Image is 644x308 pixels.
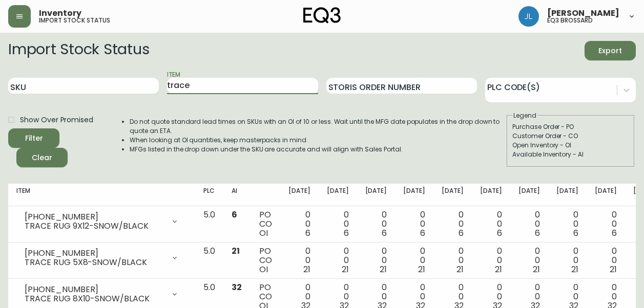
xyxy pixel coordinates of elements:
[518,6,539,27] img: 4c684eb21b92554db63a26dcce857022
[480,210,502,238] div: 0 0
[420,227,425,239] span: 6
[382,227,387,239] span: 6
[442,210,464,238] div: 0 0
[16,210,187,233] div: [PHONE_NUMBER]TRACE RUG 9X12-SNOW/BLACK
[593,45,628,57] span: Export
[303,263,310,275] span: 21
[518,247,541,274] div: 0 0
[20,115,93,125] span: Show Over Promised
[510,184,549,206] th: [DATE]
[130,136,506,145] li: When looking at OI quantities, keep masterpacks in mind.
[39,17,110,24] h5: import stock status
[25,151,59,164] span: Clear
[573,227,578,239] span: 6
[259,247,272,274] div: PO CO
[472,184,510,206] th: [DATE]
[380,263,387,275] span: 21
[518,210,541,238] div: 0 0
[403,210,425,238] div: 0 0
[25,294,164,303] div: TRACE RUG 8X10-SNOW/BLACK
[547,17,593,24] h5: eq3 brossard
[195,206,223,243] td: 5.0
[433,184,472,206] th: [DATE]
[357,184,396,206] th: [DATE]
[571,263,578,275] span: 21
[610,263,617,275] span: 21
[480,247,502,274] div: 0 0
[459,227,464,239] span: 6
[25,285,164,294] div: [PHONE_NUMBER]
[497,227,502,239] span: 6
[327,247,349,274] div: 0 0
[512,122,629,131] div: Purchase Order - PO
[288,247,310,274] div: 0 0
[512,131,629,141] div: Customer Order - CO
[305,227,310,239] span: 6
[232,281,242,293] span: 32
[595,247,617,274] div: 0 0
[8,184,195,206] th: Item
[327,210,349,238] div: 0 0
[130,117,506,136] li: Do not quote standard lead times on SKUs with an OI of 10 or less. Wait until the MFG date popula...
[344,227,349,239] span: 6
[16,283,187,305] div: [PHONE_NUMBER]TRACE RUG 8X10-SNOW/BLACK
[342,263,349,275] span: 21
[495,263,502,275] span: 21
[547,9,619,17] span: [PERSON_NAME]
[512,141,629,150] div: Open Inventory - OI
[223,184,251,206] th: AI
[595,210,617,238] div: 0 0
[8,128,59,148] button: Filter
[195,243,223,279] td: 5.0
[25,258,164,267] div: TRACE RUG 5X8-SNOW/BLACK
[39,9,81,17] span: Inventory
[612,227,617,239] span: 6
[259,227,268,239] span: OI
[395,184,433,206] th: [DATE]
[288,210,310,238] div: 0 0
[456,263,464,275] span: 21
[585,41,636,60] button: Export
[25,132,43,145] div: Filter
[232,209,237,221] span: 6
[16,247,187,269] div: [PHONE_NUMBER]TRACE RUG 5X8-SNOW/BLACK
[403,247,425,274] div: 0 0
[195,184,223,206] th: PLC
[232,245,240,257] span: 21
[25,249,164,258] div: [PHONE_NUMBER]
[365,210,387,238] div: 0 0
[587,184,625,206] th: [DATE]
[259,263,268,275] span: OI
[25,222,164,231] div: TRACE RUG 9X12-SNOW/BLACK
[16,148,68,167] button: Clear
[280,184,319,206] th: [DATE]
[556,210,578,238] div: 0 0
[533,263,540,275] span: 21
[535,227,540,239] span: 6
[556,247,578,274] div: 0 0
[8,41,149,60] h2: Import Stock Status
[259,210,272,238] div: PO CO
[319,184,357,206] th: [DATE]
[365,247,387,274] div: 0 0
[442,247,464,274] div: 0 0
[303,7,341,24] img: logo
[548,184,587,206] th: [DATE]
[25,212,164,222] div: [PHONE_NUMBER]
[130,145,506,154] li: MFGs listed in the drop down under the SKU are accurate and will align with Sales Portal.
[512,111,537,120] legend: Legend
[418,263,425,275] span: 21
[512,150,629,159] div: Available Inventory - AI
